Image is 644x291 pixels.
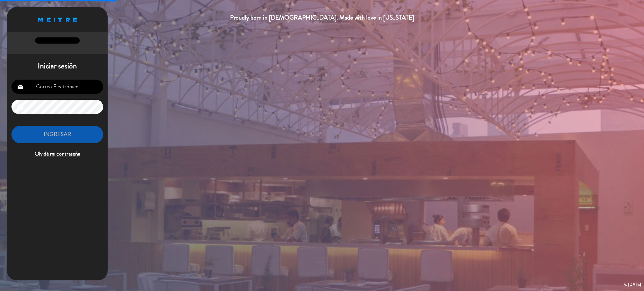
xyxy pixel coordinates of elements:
[11,126,103,143] button: INGRESAR
[11,149,103,159] span: Olvidé mi contraseña
[11,80,103,94] input: Correo Electrónico
[7,61,108,71] h1: Iniciar sesión
[624,281,641,288] div: v. [DATE]
[17,104,24,110] i: lock
[17,84,24,90] i: email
